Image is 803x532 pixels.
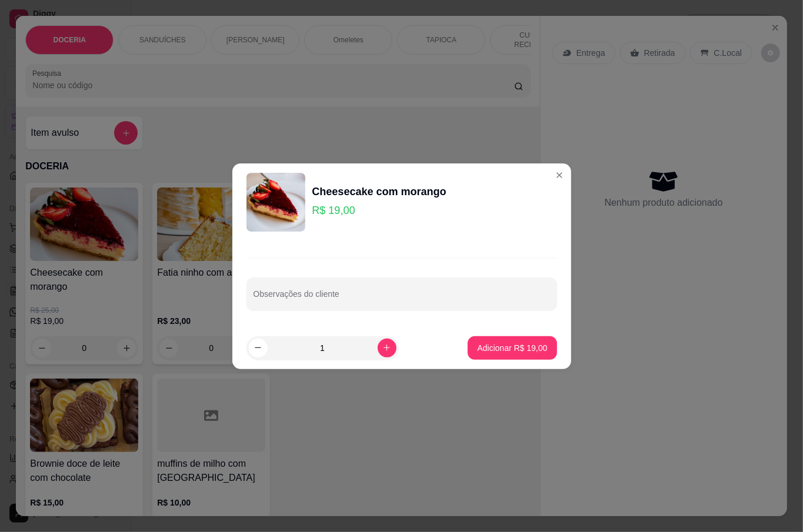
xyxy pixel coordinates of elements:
button: decrease-product-quantity [248,339,267,357]
img: product-image [246,172,305,231]
button: Adicionar R$ 19,00 [468,336,557,360]
input: Observações do cliente [253,293,549,305]
button: increase-product-quantity [377,339,396,357]
button: Close [550,165,569,184]
p: R$ 19,00 [312,202,446,218]
div: Cheesecake com morango [312,183,446,199]
p: Adicionar R$ 19,00 [477,342,547,354]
